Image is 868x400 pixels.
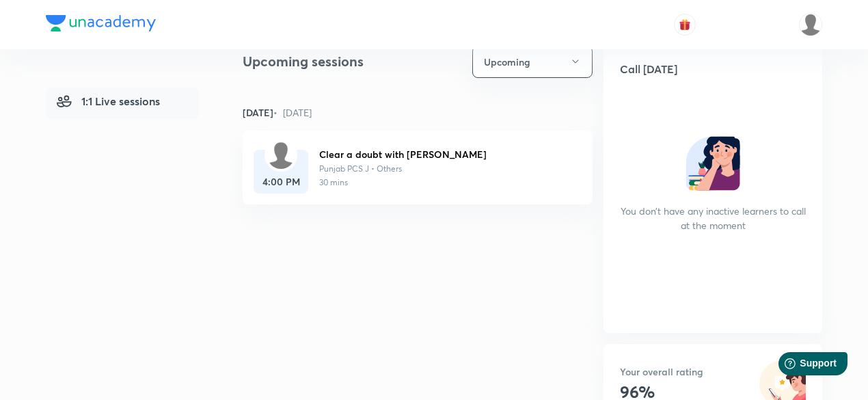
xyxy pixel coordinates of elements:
img: Shefali Garg [799,13,822,36]
h6: [DATE] [243,105,312,120]
a: Company Logo [46,15,156,35]
h5: Call [DATE] [603,46,822,92]
button: Upcoming [472,46,593,78]
h6: Your overall rating [620,364,703,379]
img: avatar [679,18,691,31]
span: • [DATE] [273,106,312,119]
p: 30 mins [319,176,571,189]
p: Punjab PCS J • Others [319,163,571,175]
button: avatar [674,14,696,36]
img: default.png [267,142,295,169]
img: Company Logo [46,15,156,31]
a: 1:1 Live sessions [46,88,199,119]
iframe: Help widget launcher [746,347,853,385]
img: no inactive learner [686,136,740,191]
h6: You don’t have any inactive learners to call at the moment [620,204,806,232]
h6: Clear a doubt with [PERSON_NAME] [319,147,571,161]
span: 1:1 Live sessions [57,93,160,109]
h4: Upcoming sessions [243,51,364,72]
h6: 4:00 PM [254,174,308,189]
